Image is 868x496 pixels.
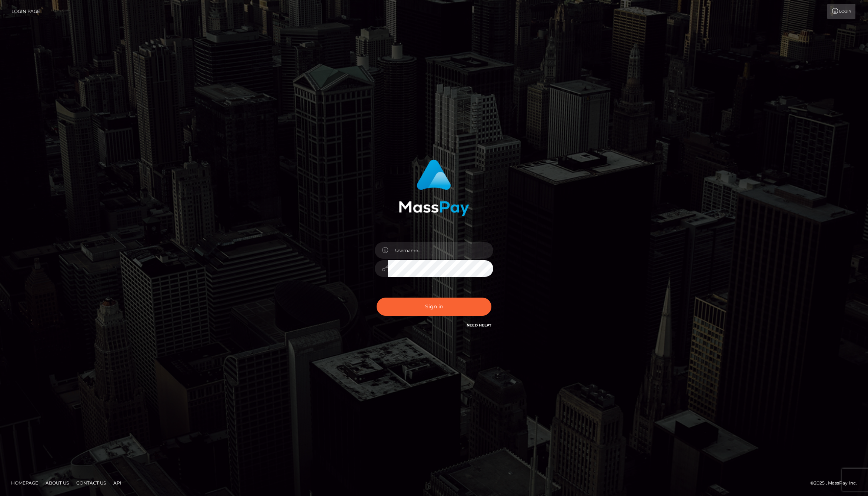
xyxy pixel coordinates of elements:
div: © 2025 , MassPay Inc. [810,479,862,487]
a: Need Help? [467,323,491,328]
a: Homepage [8,477,41,489]
a: About Us [43,477,72,489]
button: Sign in [377,298,491,316]
input: Username... [388,242,493,259]
a: API [110,477,124,489]
a: Login [827,4,855,19]
a: Login Page [11,4,40,19]
a: Contact Us [73,477,109,489]
img: MassPay Login [399,160,469,216]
